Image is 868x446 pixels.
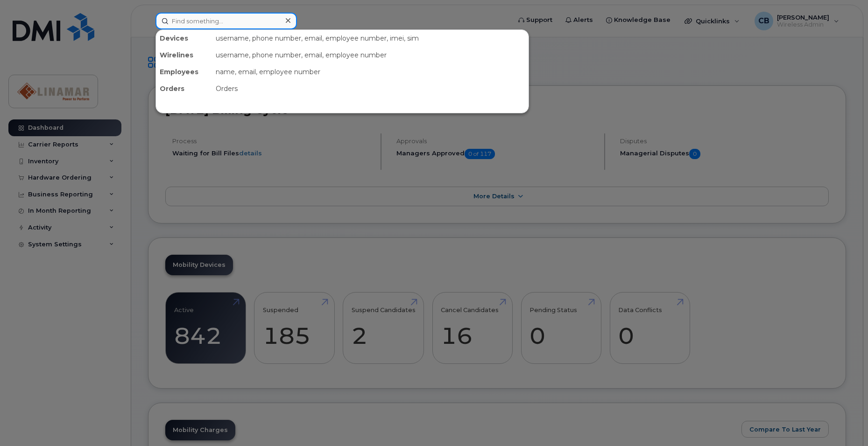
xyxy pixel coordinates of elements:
div: Devices [156,30,212,47]
div: Wirelines [156,47,212,63]
div: name, email, employee number [212,63,529,80]
div: Orders [212,80,529,97]
div: Employees [156,63,212,80]
div: username, phone number, email, employee number [212,47,529,63]
div: username, phone number, email, employee number, imei, sim [212,30,529,47]
div: Orders [156,80,212,97]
